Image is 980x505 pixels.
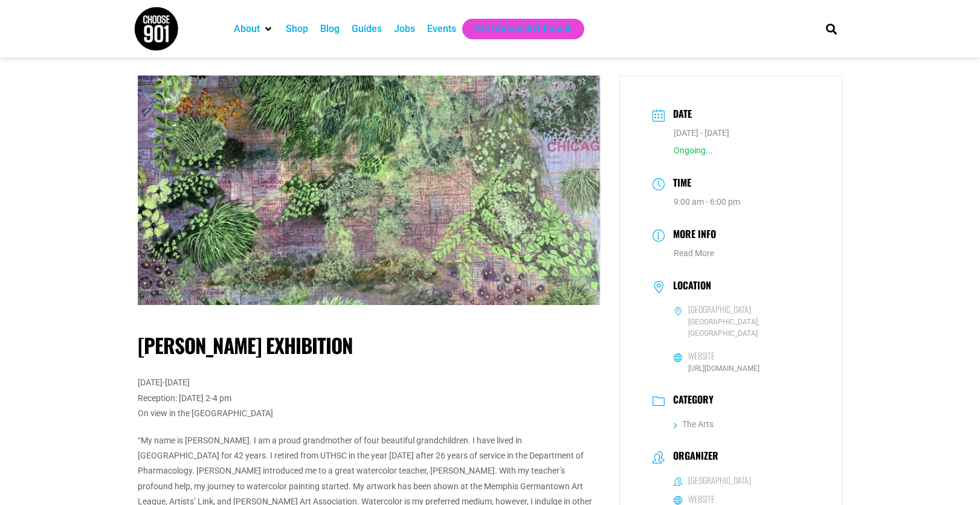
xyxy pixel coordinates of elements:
[138,333,601,358] h1: [PERSON_NAME] Exhibition
[286,22,308,36] a: Shop
[667,394,714,408] h3: Category
[674,128,729,138] span: [DATE] - [DATE]
[352,22,382,36] a: Guides
[228,19,805,39] nav: Main nav
[674,197,740,207] abbr: 9:00 am - 6:00 pm
[667,227,716,244] h3: More Info
[394,22,415,36] a: Jobs
[688,494,715,504] h6: Website
[474,22,572,36] a: Get Choose901 Emails
[667,175,691,193] h3: Time
[688,364,759,373] a: [URL][DOMAIN_NAME]
[674,317,809,339] span: [GEOGRAPHIC_DATA], [GEOGRAPHIC_DATA]
[667,106,692,124] h3: Date
[138,76,601,305] img: A collage of various green plants is layered over a faded map with place names such as "CHICAGO,"...
[688,350,715,361] h6: Website
[822,19,842,39] div: Search
[667,450,718,465] h3: Organizer
[674,248,714,258] a: Read More
[674,419,714,429] a: The Arts
[228,19,280,39] div: About
[320,22,340,36] a: Blog
[688,475,751,486] h6: [GEOGRAPHIC_DATA]
[234,22,260,36] a: About
[674,146,713,155] span: Ongoing...
[138,375,601,421] p: [DATE]-[DATE] Reception: [DATE] 2-4 pm On view in the [GEOGRAPHIC_DATA]
[427,22,456,36] a: Events
[667,280,711,294] h3: Location
[688,304,751,315] h6: [GEOGRAPHIC_DATA]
